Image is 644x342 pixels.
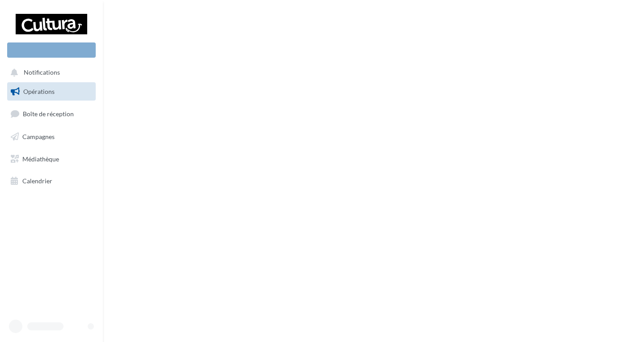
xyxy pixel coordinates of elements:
span: Notifications [24,69,60,76]
span: Opérations [23,88,55,95]
span: Boîte de réception [23,110,74,118]
span: Campagnes [22,133,55,140]
a: Opérations [5,82,97,101]
span: Calendrier [22,177,52,185]
a: Médiathèque [5,150,97,169]
div: Nouvelle campagne [7,42,96,58]
span: Médiathèque [22,155,59,162]
a: Boîte de réception [5,104,97,123]
a: Calendrier [5,172,97,190]
a: Campagnes [5,127,97,146]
